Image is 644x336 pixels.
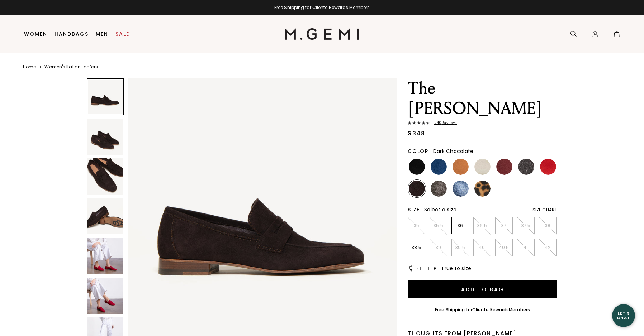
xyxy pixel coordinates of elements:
img: Dark Chocolate [409,181,425,197]
p: 39.5 [452,245,469,250]
a: Sale [115,31,129,37]
p: 36.5 [474,223,491,229]
button: Add to Bag [408,280,557,298]
p: 35 [408,223,425,229]
img: The Sacca Donna [87,238,123,274]
p: 38.5 [408,245,425,250]
div: Size Chart [532,207,557,213]
img: The Sacca Donna [87,278,123,314]
img: Luggage [453,159,469,175]
p: 37.5 [517,223,534,229]
img: Leopard [474,181,491,197]
img: Sapphire [453,181,469,197]
span: True to size [441,265,471,272]
img: Navy [431,159,447,175]
img: M.Gemi [285,28,360,40]
p: 42 [539,245,556,250]
img: Cocoa [431,181,447,197]
h2: Fit Tip [416,265,437,271]
img: Burgundy [496,159,512,175]
img: Dark Gunmetal [518,159,534,175]
p: 41 [517,245,534,250]
a: Women [24,31,47,37]
p: 38 [539,223,556,229]
p: 40 [474,245,491,250]
a: 240Reviews [408,121,557,126]
span: Select a size [424,206,456,213]
p: 36 [452,223,469,229]
h2: Size [408,207,420,212]
div: Let's Chat [612,311,635,320]
img: The Sacca Donna [87,198,123,234]
img: The Sacca Donna [87,119,123,155]
a: Cliente Rewards [472,307,509,313]
div: Free Shipping for Members [435,307,530,313]
h1: The [PERSON_NAME] [408,78,557,119]
a: Women's Italian Loafers [44,64,98,70]
span: Dark Chocolate [433,148,474,155]
a: Handbags [55,31,89,37]
img: Black [409,159,425,175]
p: 40.5 [496,245,512,250]
div: $348 [408,129,425,138]
span: 240 Review s [430,121,457,125]
a: Home [23,64,36,70]
img: The Sacca Donna [87,158,123,195]
img: Light Oatmeal [474,159,491,175]
a: Men [96,31,108,37]
h2: Color [408,148,429,154]
p: 35.5 [430,223,447,229]
p: 37 [496,223,512,229]
p: 39 [430,245,447,250]
img: Sunset Red [540,159,556,175]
